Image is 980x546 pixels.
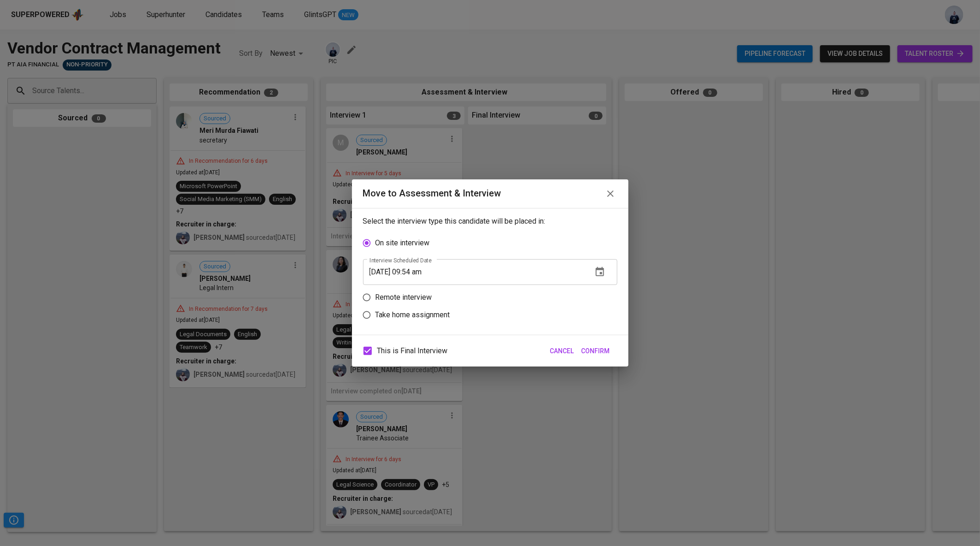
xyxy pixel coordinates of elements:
p: Take home assignment [376,309,450,320]
span: Confirm [581,345,610,357]
p: On site interview [376,237,430,249]
button: Cancel [546,343,578,360]
p: Select the interview type this candidate will be placed in: [363,216,617,227]
button: Confirm [578,343,614,360]
span: This is Final Interview [377,345,448,356]
span: Cancel [550,345,574,357]
p: Remote interview [376,292,432,303]
div: Move to Assessment & Interview [363,187,501,200]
